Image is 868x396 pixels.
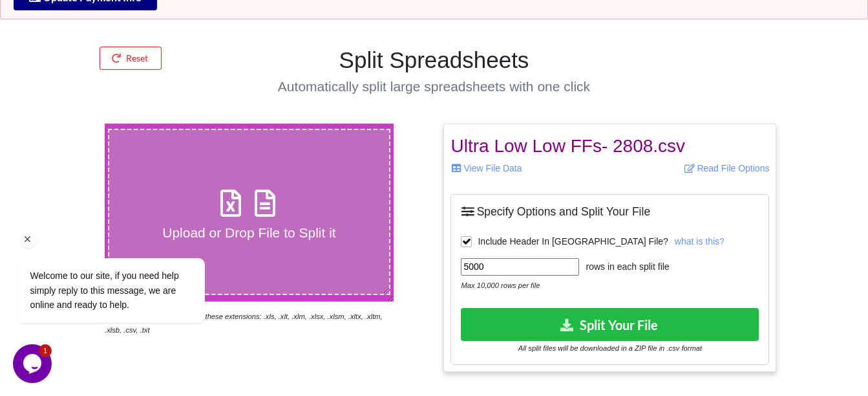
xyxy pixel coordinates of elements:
h2: Ultra Low Low FFs- 2808.csv [450,135,769,157]
button: Split Your File [461,308,759,341]
i: All split files will be downloaded in a ZIP file in .csv format [518,344,702,352]
button: Reset [100,47,162,70]
i: Max 10,000 rows per file [461,281,540,289]
h5: Specify Options and Split Your File [461,204,759,219]
h4: Automatically split large spreadsheets with one click [222,78,646,94]
iframe: chat widget [13,344,54,383]
p: View File Data [450,162,600,175]
h4: Upload or Drop File to Split it [109,225,390,241]
span: what is this? [675,236,725,247]
iframe: chat widget [13,141,246,338]
label: Include Header In [GEOGRAPHIC_DATA] File? [461,236,668,247]
p: Read File Options [620,162,769,175]
h1: Split Spreadsheets [222,47,646,74]
label: rows in each split file [579,260,669,274]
